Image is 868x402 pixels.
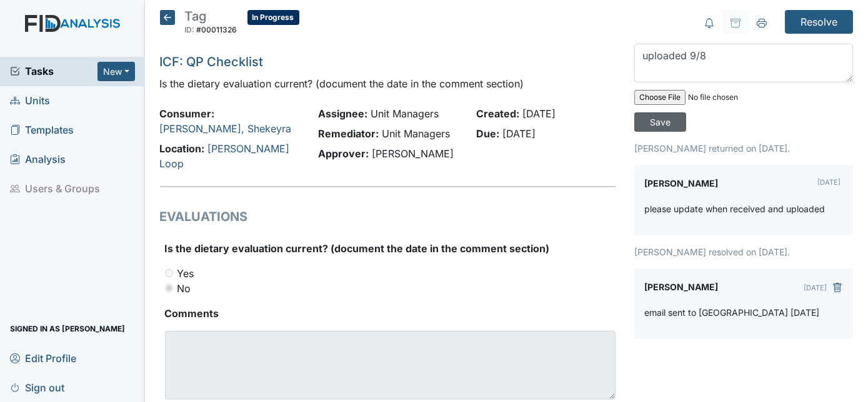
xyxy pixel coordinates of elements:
[10,120,74,140] span: Templates
[382,127,450,140] span: Unit Managers
[634,112,686,132] input: Save
[318,107,367,120] strong: Assignee:
[197,25,237,34] span: #00011326
[502,127,536,140] span: [DATE]
[160,207,616,226] h1: EVALUATIONS
[185,25,195,34] span: ID:
[10,91,50,110] span: Units
[785,10,853,34] input: Resolve
[97,62,135,81] button: New
[318,127,379,140] strong: Remediator:
[177,281,191,296] label: No
[10,378,64,397] span: Sign out
[371,107,439,120] span: Unit Managers
[10,348,76,368] span: Edit Profile
[160,54,264,69] a: ICF: QP Checklist
[644,278,718,296] label: [PERSON_NAME]
[160,107,215,120] strong: Consumer:
[165,269,173,277] input: Yes
[372,147,454,160] span: [PERSON_NAME]
[160,142,205,155] strong: Location:
[634,245,853,258] p: [PERSON_NAME] resolved on [DATE].
[644,202,825,215] p: please update when received and uploaded
[634,142,853,155] p: [PERSON_NAME] returned on [DATE].
[165,241,550,256] label: Is the dietary evaluation current? (document the date in the comment section)
[644,175,718,192] label: [PERSON_NAME]
[817,178,841,187] small: [DATE]
[160,76,616,91] p: Is the dietary evaluation current? (document the date in the comment section)
[644,306,819,319] p: email sent to [GEOGRAPHIC_DATA] [DATE]
[10,64,97,79] a: Tasks
[476,127,499,140] strong: Due:
[476,107,519,120] strong: Created:
[804,283,827,292] small: [DATE]
[177,266,194,281] label: Yes
[318,147,369,160] strong: Approver:
[165,284,173,292] input: No
[522,107,556,120] span: [DATE]
[247,10,299,25] span: In Progress
[160,122,292,135] a: [PERSON_NAME], Shekeyra
[165,306,616,321] strong: Comments
[10,319,125,338] span: Signed in as [PERSON_NAME]
[160,142,290,170] a: [PERSON_NAME] Loop
[185,9,207,24] span: Tag
[10,150,66,169] span: Analysis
